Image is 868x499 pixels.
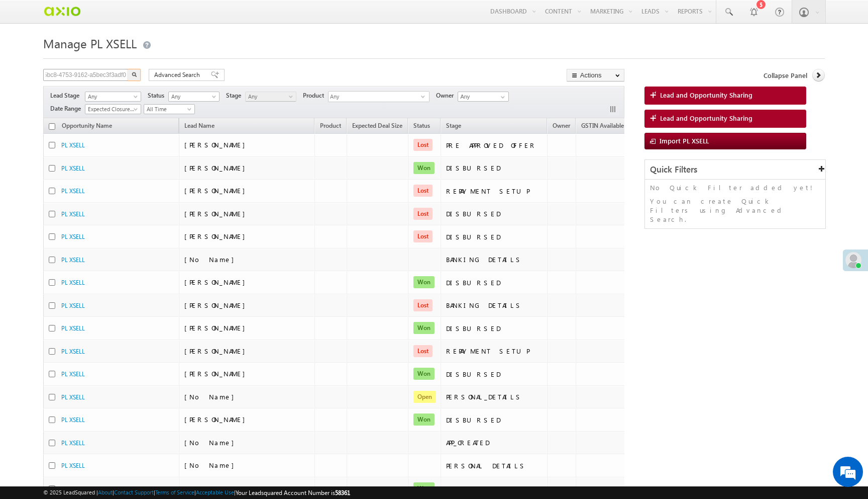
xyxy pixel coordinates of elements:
span: Owner [553,122,570,129]
span: Expected Closure Date [85,105,138,114]
span: [No Name] [184,438,239,447]
a: PL XSELL [61,462,85,469]
input: Type to Search [458,92,509,102]
span: Lead Name [179,120,220,133]
span: Import PL XSELL [660,136,709,145]
a: Acceptable Use [196,489,234,495]
span: Any [85,92,138,101]
span: Won [413,322,435,334]
span: [PERSON_NAME] [184,232,250,240]
a: Contact Support [114,489,154,495]
span: Product [320,122,341,129]
a: PL XSELL [61,393,85,401]
span: [PERSON_NAME] [184,301,250,309]
span: [No Name] [184,461,239,469]
span: Lead and Opportunity Sharing [660,114,752,123]
div: BANKING DETAILS [446,255,542,264]
span: [No Name] [184,255,239,264]
div: DISBURSED [446,232,542,241]
a: PL XSELL [61,485,85,492]
span: Stage [226,91,245,100]
div: PERSONAL_DETAILS [446,392,542,401]
a: Terms of Service [155,489,194,495]
div: BANKING DETAILS [446,301,542,310]
a: PL XSELL [61,302,85,309]
span: All Time [144,105,192,114]
span: [No Name] [184,392,239,401]
div: DISBURSED [446,209,542,218]
div: DISBURSED [446,484,542,493]
span: Won [413,413,435,426]
a: Stage [441,120,466,133]
a: PL XSELL [61,141,85,149]
span: GSTIN Available [581,122,624,129]
input: Check all records [49,123,55,130]
a: Any [245,92,296,102]
div: Any [328,91,429,102]
span: Status [148,91,168,100]
span: Lead Stage [50,91,83,100]
a: PL XSELL [61,210,85,218]
span: Lost [413,230,432,242]
a: Expected Closure Date [85,104,141,114]
a: PL XSELL [61,416,85,424]
span: Lost [413,208,432,220]
span: [PERSON_NAME] [184,369,250,378]
a: Status [408,120,435,133]
div: DISBURSED [446,324,542,333]
span: select [421,94,429,99]
span: Any [329,92,421,103]
div: REPAYMENT SETUP [446,187,542,196]
a: About [98,489,113,495]
a: Lead and Opportunity Sharing [644,87,806,105]
a: PL XSELL [61,348,85,355]
span: [PERSON_NAME] [184,186,250,195]
a: PL XSELL [61,187,85,195]
div: Quick Filters [645,160,825,180]
span: Lost [413,299,432,311]
a: PL XSELL [61,256,85,264]
a: Any [168,92,220,102]
div: REPAYMENT SETUP [446,347,542,356]
a: Lead and Opportunity Sharing [644,110,806,128]
span: Owner [436,91,458,100]
a: Show All Items [495,92,508,102]
div: DISBURSED [446,370,542,379]
div: DISBURSED [446,163,542,173]
span: Won [413,368,435,380]
span: Any [169,92,216,101]
span: Lost [413,345,432,357]
span: Any [246,92,293,101]
span: 58361 [335,489,350,496]
span: Collapse Panel [764,71,807,80]
span: Your Leadsquared Account Number is [236,489,350,496]
span: Lost [413,139,432,151]
button: Actions [567,69,624,81]
div: PERSONAL DETAILS [446,461,542,470]
span: Lost [413,185,432,197]
span: [PERSON_NAME] [184,323,250,332]
span: [PERSON_NAME] [184,278,250,286]
span: Open [413,391,436,403]
span: Advanced Search [154,70,203,79]
span: Product [303,91,328,100]
span: Expected Deal Size [352,122,402,129]
span: Lead and Opportunity Sharing [660,91,752,100]
span: [PERSON_NAME] [184,415,250,424]
img: Custom Logo [43,3,81,20]
span: [PERSON_NAME] [184,484,250,492]
span: Date Range [50,104,85,113]
span: [PERSON_NAME] [184,140,250,149]
span: [PERSON_NAME] [184,347,250,355]
div: DISBURSED [446,278,542,287]
span: Won [413,482,435,494]
div: APP_CREATED [446,438,542,447]
a: Any [85,92,141,102]
a: PL XSELL [61,324,85,332]
a: All Time [144,104,195,114]
a: PL XSELL [61,439,85,447]
a: Expected Deal Size [347,120,407,133]
span: Manage PL XSELL [43,35,137,51]
p: You can create Quick Filters using Advanced Search. [650,197,820,224]
span: © 2025 LeadSquared | | | | | [43,488,350,497]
